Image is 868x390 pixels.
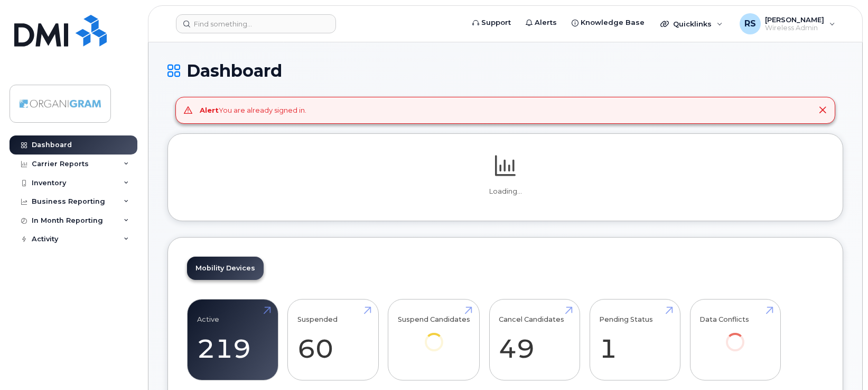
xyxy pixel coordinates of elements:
a: Data Conflicts [699,305,771,366]
a: Suspend Candidates [398,305,470,366]
a: Suspended 60 [297,305,369,375]
strong: Alert [200,106,219,114]
a: Mobility Devices [187,257,264,280]
div: You are already signed in. [200,105,306,115]
a: Pending Status 1 [599,305,670,375]
h1: Dashboard [167,61,843,80]
a: Active 219 [197,305,268,375]
p: Loading... [187,187,824,196]
a: Cancel Candidates 49 [499,305,570,375]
